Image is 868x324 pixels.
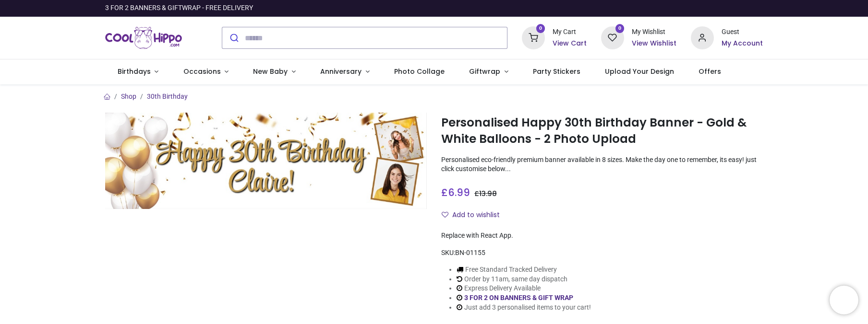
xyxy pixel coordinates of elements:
a: New Baby [241,59,308,84]
a: Anniversary [308,59,382,84]
span: Occasions [183,67,221,76]
span: Upload Your Design [605,67,674,76]
a: Giftwrap [457,59,520,84]
div: My Cart [553,27,587,37]
a: View Wishlist [632,39,676,48]
li: Free Standard Tracked Delivery [457,265,591,275]
span: Party Stickers [533,67,580,76]
a: 0 [522,34,545,41]
div: 3 FOR 2 BANNERS & GIFTWRAP - FREE DELIVERY [105,3,253,13]
button: Submit [222,27,245,48]
a: 0 [601,34,624,41]
iframe: Customer reviews powered by Trustpilot [561,3,763,13]
i: Add to wishlist [442,211,448,218]
p: Personalised eco-friendly premium banner available in 8 sizes. Make the day one to remember, its ... [441,155,763,174]
li: Just add 3 personalised items to your cart! [457,303,591,312]
a: Birthdays [105,59,171,84]
span: 6.99 [448,185,470,199]
div: SKU: [441,248,763,258]
iframe: Brevo live chat [830,286,858,314]
span: Giftwrap [469,67,500,76]
span: New Baby [253,67,288,76]
span: £ [441,185,470,199]
li: Express Delivery Available [457,284,591,293]
span: Anniversary [320,67,362,76]
img: Personalised Happy 30th Birthday Banner - Gold & White Balloons - 2 Photo Upload [105,113,427,209]
span: 13.98 [479,189,497,198]
a: Occasions [171,59,241,84]
button: Add to wishlistAdd to wishlist [441,207,508,223]
a: 3 FOR 2 ON BANNERS & GIFT WRAP [464,294,573,301]
li: Order by 11am, same day dispatch [457,275,591,284]
span: Birthdays [118,67,151,76]
span: £ [474,189,497,198]
sup: 0 [615,24,625,33]
div: Replace with React App. [441,231,763,241]
span: Offers [699,67,721,76]
div: Guest [722,27,763,37]
div: My Wishlist [632,27,676,37]
img: Cool Hippo [105,24,182,51]
sup: 0 [536,24,545,33]
span: BN-01155 [455,249,485,256]
h1: Personalised Happy 30th Birthday Banner - Gold & White Balloons - 2 Photo Upload [441,115,763,148]
a: 30th Birthday [147,93,188,100]
a: Shop [121,93,136,100]
a: View Cart [553,39,587,48]
a: Logo of Cool Hippo [105,24,182,51]
a: My Account [722,39,763,48]
span: Photo Collage [394,67,445,76]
